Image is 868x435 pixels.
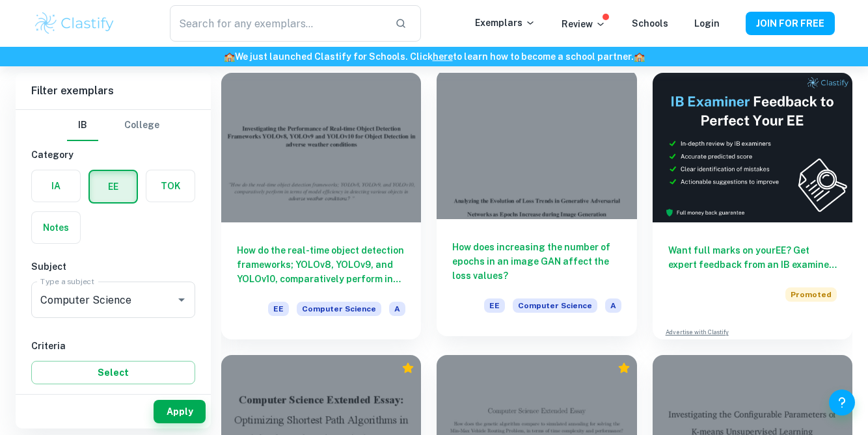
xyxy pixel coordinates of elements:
[785,287,837,302] span: Promoted
[433,51,453,62] a: here
[513,298,597,313] span: Computer Science
[634,51,645,62] span: 🏫
[605,298,621,313] span: A
[484,298,505,313] span: EE
[221,73,421,339] a: How do the real-time object detection frameworks; YOLOv8, YOLOv9, and YOLOv10, comparatively perf...
[829,389,855,415] button: Help and Feedback
[452,240,621,283] h6: How does increasing the number of epochs in an image GAN affect the loss values?
[668,243,837,272] h6: Want full marks on your EE ? Get expert feedback from an IB examiner!
[653,73,852,339] a: Want full marks on yourEE? Get expert feedback from an IB examiner!PromotedAdvertise with Clastify
[268,302,289,316] span: EE
[437,73,636,339] a: How does increasing the number of epochs in an image GAN affect the loss values?EEComputer ScienceA
[67,110,159,141] div: Filter type choice
[33,10,116,36] img: Clastify logo
[170,5,385,42] input: Search for any exemplars...
[694,18,720,29] a: Login
[562,17,606,31] p: Review
[666,328,729,337] a: Advertise with Clastify
[67,110,98,141] button: IB
[653,73,852,222] img: Thumbnail
[632,18,668,29] a: Schools
[31,148,195,162] h6: Category
[31,339,195,353] h6: Criteria
[297,302,381,316] span: Computer Science
[31,259,195,274] h6: Subject
[40,276,94,287] label: Type a subject
[124,110,159,141] button: College
[154,400,206,423] button: Apply
[32,170,80,202] button: IA
[617,362,631,375] div: Premium
[401,362,414,375] div: Premium
[32,212,80,243] button: Notes
[172,291,191,309] button: Open
[16,73,211,109] h6: Filter exemplars
[475,16,536,30] p: Exemplars
[224,51,235,62] span: 🏫
[389,302,405,316] span: A
[146,170,195,202] button: TOK
[90,171,137,202] button: EE
[746,12,835,35] button: JOIN FOR FREE
[31,361,195,384] button: Select
[237,243,405,286] h6: How do the real-time object detection frameworks; YOLOv8, YOLOv9, and YOLOv10, comparatively perf...
[3,49,865,64] h6: We just launched Clastify for Schools. Click to learn how to become a school partner.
